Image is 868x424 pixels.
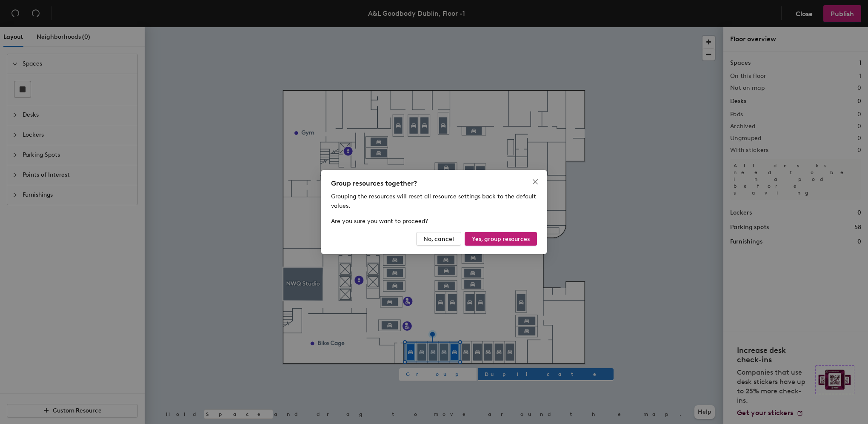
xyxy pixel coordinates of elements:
span: close [532,178,539,185]
div: Grouping the resources will reset all resource settings back to the default values. [331,192,537,211]
div: Group resources together? [331,178,537,189]
div: Are you sure you want to proceed? [331,217,537,226]
button: Close [528,175,542,189]
span: No, cancel [423,235,454,243]
button: No, cancel [416,232,461,246]
button: Yes, group resources [465,232,537,246]
span: Close [528,178,542,185]
span: Yes, group resources [472,235,530,243]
